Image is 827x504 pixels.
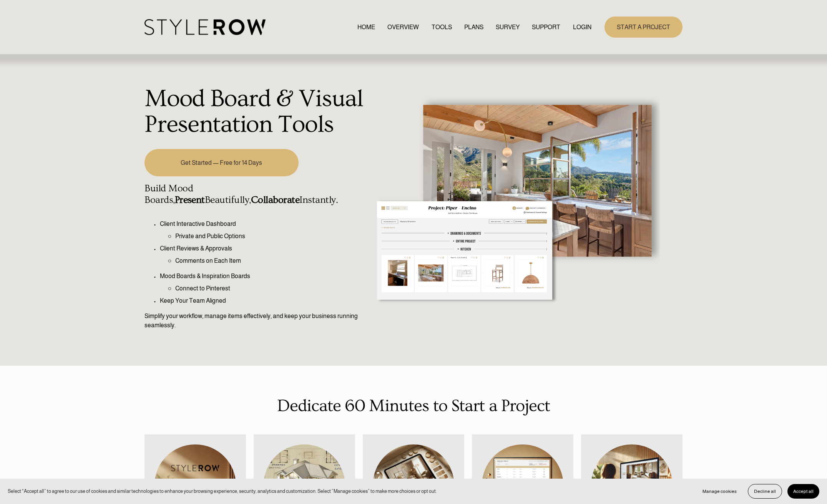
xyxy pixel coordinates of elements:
button: Decline all [748,484,782,499]
a: PLANS [464,22,483,32]
strong: Collaborate [251,194,299,206]
a: TOOLS [432,22,452,32]
p: Mood Boards & Inspiration Boards [160,272,366,281]
p: Keep Your Team Aligned [160,296,366,305]
a: HOME [357,22,375,32]
button: Accept all [787,484,819,499]
p: Client Reviews & Approvals [160,244,366,253]
p: Simplify your workflow, manage items effectively, and keep your business running seamlessly. [144,312,366,330]
a: LOGIN [573,22,591,32]
a: SURVEY [496,22,520,32]
p: Connect to Pinterest [175,284,366,293]
p: Private and Public Options [175,232,366,241]
a: folder dropdown [532,22,560,32]
p: Client Interactive Dashboard [160,219,366,229]
img: StyleRow [144,19,266,35]
span: Decline all [754,489,776,494]
span: Accept all [793,489,814,494]
p: Comments on Each Item [175,256,366,265]
h1: Mood Board & Visual Presentation Tools [144,86,366,138]
a: START A PROJECT [604,17,683,38]
a: OVERVIEW [387,22,419,32]
span: SUPPORT [532,23,560,32]
span: Manage cookies [702,489,737,494]
button: Manage cookies [697,484,742,499]
p: Dedicate 60 Minutes to Start a Project [144,393,683,419]
p: Select “Accept all” to agree to our use of cookies and similar technologies to enhance your brows... [8,487,437,495]
strong: Present [175,194,205,206]
a: Get Started — Free for 14 Days [144,149,298,176]
h4: Build Mood Boards, Beautifully, Instantly. [144,183,366,206]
